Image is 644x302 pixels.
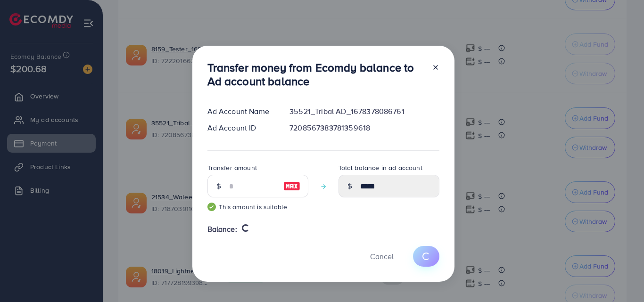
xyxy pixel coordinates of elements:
div: 7208567383781359618 [282,122,446,133]
span: Balance: [207,224,237,235]
div: Ad Account ID [200,122,282,133]
div: Ad Account Name [200,106,282,117]
img: guide [207,203,216,211]
label: Transfer amount [207,163,257,172]
h3: Transfer money from Ecomdy balance to Ad account balance [207,61,424,88]
img: image [283,180,300,192]
div: 35521_Tribal AD_1678378086761 [282,106,446,117]
small: This amount is suitable [207,202,308,212]
label: Total balance in ad account [339,163,422,172]
button: Cancel [358,246,405,266]
span: Cancel [370,251,394,261]
iframe: Chat [604,260,637,295]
